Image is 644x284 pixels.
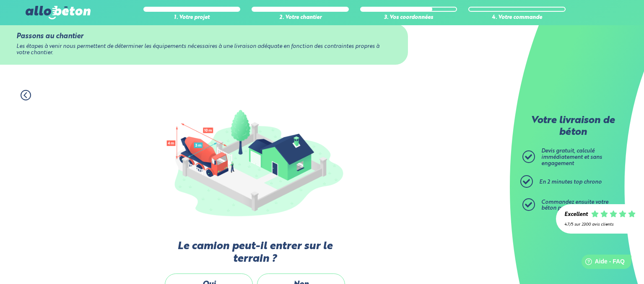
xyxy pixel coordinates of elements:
[143,15,241,21] div: 1. Votre projet
[16,44,392,56] div: Les étapes à venir nous permettent de déterminer les équipements nécessaires à une livraison adéq...
[252,15,349,21] div: 2. Votre chantier
[163,240,347,265] label: Le camion peut-il entrer sur le terrain ?
[16,32,392,40] div: Passons au chantier
[569,251,635,275] iframe: Help widget launcher
[26,6,90,19] img: allobéton
[360,15,457,21] div: 3. Vos coordonnées
[468,15,566,21] div: 4. Votre commande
